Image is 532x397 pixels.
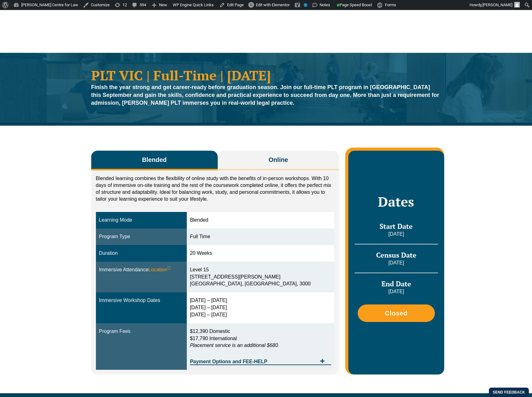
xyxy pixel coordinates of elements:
[355,194,438,209] h2: Dates
[148,266,171,274] span: Location
[355,259,438,266] p: [DATE]
[482,3,512,7] span: [PERSON_NAME]
[96,175,335,203] p: Blended learning combines the flexibility of online study with the benefits of in-person workshop...
[269,155,288,164] span: Online
[380,222,413,231] span: Start Date
[190,297,331,319] div: [DATE] – [DATE] [DATE] – [DATE] [DATE] – [DATE]
[99,297,184,304] div: Immersive Workshop Dates
[385,310,408,316] span: Closed
[190,250,331,257] div: 20 Weeks
[190,233,331,240] div: Full Time
[91,68,441,82] h1: PLT VIC | Full-Time | [DATE]
[190,336,237,341] span: $17,790 International
[376,250,416,259] span: Census Date
[99,266,184,274] div: Immersive Attendance
[381,279,411,288] span: End Date
[355,231,438,238] p: [DATE]
[304,3,307,7] div: No index
[167,266,171,270] sup: ⓘ
[190,329,230,334] span: $12,390 Domestic
[358,304,435,322] a: Closed
[190,217,331,224] div: Blended
[91,151,339,374] div: Tabs. Open items with Enter or Space, close with Escape and navigate using the Arrow keys.
[99,233,184,240] div: Program Type
[99,250,184,257] div: Duration
[142,155,167,164] span: Blended
[355,288,438,295] p: [DATE]
[190,343,278,348] em: Placement service is an additional $680
[99,328,184,335] div: Program Fees
[190,359,317,364] span: Payment Options and FEE-HELP
[256,3,290,7] span: Edit with Elementor
[99,217,184,224] div: Learning Mode
[91,84,439,106] strong: Finish the year strong and get career-ready before graduation season. Join our full-time PLT prog...
[190,266,331,288] div: Level 15 [STREET_ADDRESS][PERSON_NAME] [GEOGRAPHIC_DATA], [GEOGRAPHIC_DATA], 3000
